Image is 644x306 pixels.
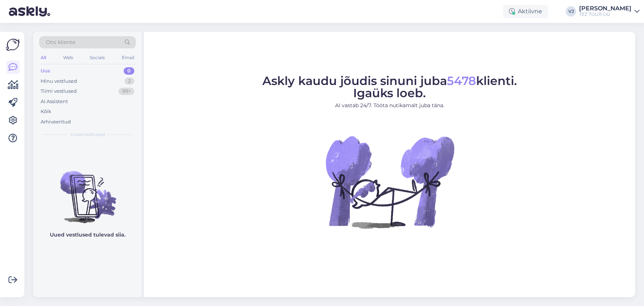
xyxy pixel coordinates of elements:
[323,115,456,248] img: No Chat active
[124,78,134,85] div: 2
[262,74,517,100] span: Askly kaudu jõudis sinuni juba klienti. Igaüks loeb.
[33,158,142,224] img: No chats
[124,67,134,75] div: 0
[579,6,631,11] div: [PERSON_NAME]
[503,5,548,18] div: Aktiivne
[41,67,50,75] div: Uus
[39,53,48,62] div: All
[262,102,517,109] p: AI vastab 24/7. Tööta nutikamalt juba täna.
[41,108,51,115] div: Kõik
[88,53,106,62] div: Socials
[566,6,576,17] div: VJ
[6,38,20,52] img: Askly Logo
[41,98,68,105] div: AI Assistent
[41,88,77,95] div: Tiimi vestlused
[70,131,105,138] span: Uued vestlused
[579,11,631,17] div: TEZ TOUR OÜ
[41,118,71,126] div: Arhiveeritud
[50,231,125,239] p: Uued vestlused tulevad siia.
[120,53,136,62] div: Email
[46,38,75,46] span: Otsi kliente
[118,88,134,95] div: 99+
[579,6,640,17] a: [PERSON_NAME]TEZ TOUR OÜ
[41,78,77,85] div: Minu vestlused
[62,53,75,62] div: Web
[447,74,476,88] span: 5478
